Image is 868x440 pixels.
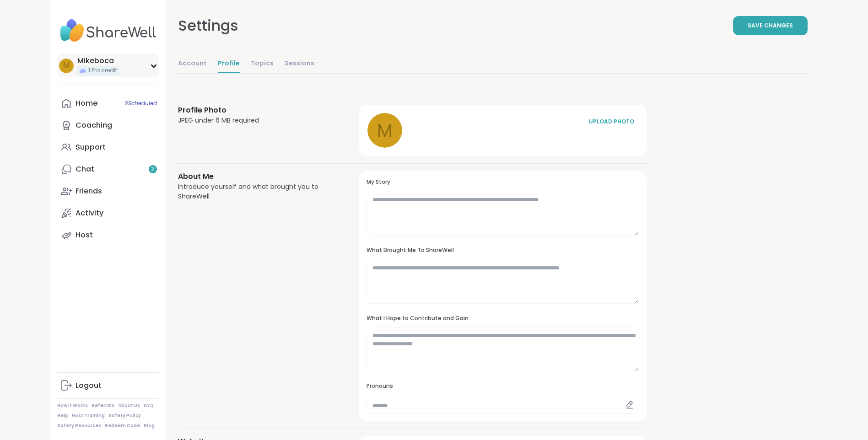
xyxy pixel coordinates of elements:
a: Host Training [72,413,105,419]
a: Topics [251,55,274,73]
div: Home [75,98,97,108]
img: ShareWell Nav Logo [57,15,159,47]
div: Friends [75,186,102,196]
span: Save Changes [748,21,793,30]
div: Introduce yourself and what brought you to ShareWell [178,182,338,201]
a: Activity [57,202,159,224]
a: Referrals [92,402,114,409]
a: Blog [144,423,155,429]
h3: About Me [178,171,338,182]
a: FAQ [144,402,153,409]
span: 1 Pro credit [88,67,117,75]
div: Coaching [75,120,112,130]
h3: My Story [367,178,639,186]
h3: Profile Photo [178,105,338,116]
div: Support [75,142,106,152]
a: About Us [118,402,140,409]
a: Logout [57,375,159,397]
a: Account [178,55,207,73]
a: Home6Scheduled [57,92,159,114]
button: UPLOAD PHOTO [584,112,639,131]
a: Sessions [285,55,314,73]
a: Chat2 [57,158,159,180]
div: Mikeboca [77,56,119,66]
div: Settings [178,15,238,37]
div: Logout [75,381,102,391]
a: Safety Resources [57,423,101,429]
div: Activity [75,208,103,218]
span: M [63,60,70,72]
a: Friends [57,180,159,202]
div: UPLOAD PHOTO [589,118,635,126]
a: Redeem Code [105,423,140,429]
button: Save Changes [733,16,808,35]
span: 6 Scheduled [124,100,157,107]
span: 2 [151,166,154,173]
a: Safety Policy [108,413,141,419]
div: Host [75,230,93,240]
a: Host [57,224,159,246]
h3: What I Hope to Contribute and Gain [367,315,639,322]
a: How It Works [57,402,88,409]
h3: Pronouns [367,382,639,390]
h3: What Brought Me To ShareWell [367,247,639,254]
a: Profile [218,55,240,73]
div: JPEG under 6 MB required [178,116,338,125]
a: Coaching [57,114,159,136]
a: Help [57,413,68,419]
a: Support [57,136,159,158]
div: Chat [75,164,94,174]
